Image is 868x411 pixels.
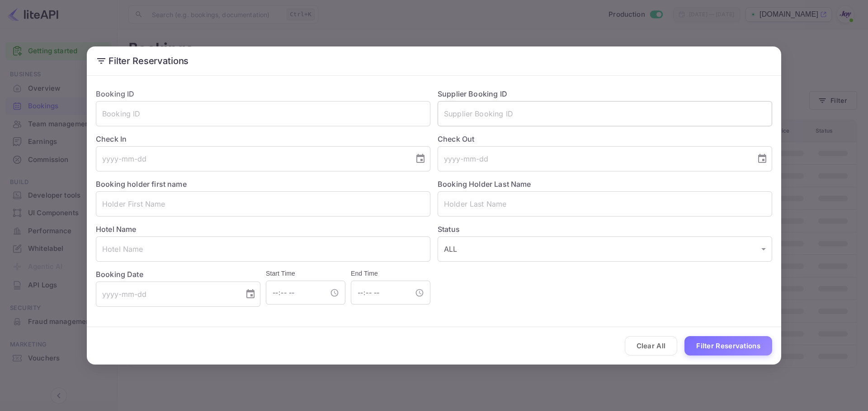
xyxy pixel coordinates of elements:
[351,269,430,279] h6: End Time
[753,150,771,168] button: Choose date
[266,269,345,279] h6: Start Time
[96,269,260,280] label: Booking Date
[241,285,259,303] button: Choose date
[438,146,750,171] input: yyyy-mm-dd
[684,336,772,356] button: Filter Reservations
[96,180,187,189] label: Booking holder first name
[625,336,678,356] button: Clear All
[96,282,238,307] input: yyyy-mm-dd
[438,180,531,189] label: Booking Holder Last Name
[438,236,772,262] div: ALL
[438,89,507,98] label: Supplier Booking ID
[96,146,408,171] input: yyyy-mm-dd
[438,191,772,217] input: Holder Last Name
[96,225,137,234] label: Hotel Name
[438,134,772,144] label: Check Out
[411,150,429,168] button: Choose date
[96,101,430,126] input: Booking ID
[96,134,430,144] label: Check In
[96,191,430,217] input: Holder First Name
[87,46,781,75] h2: Filter Reservations
[438,101,772,126] input: Supplier Booking ID
[438,224,772,235] label: Status
[96,89,135,98] label: Booking ID
[96,236,430,262] input: Hotel Name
